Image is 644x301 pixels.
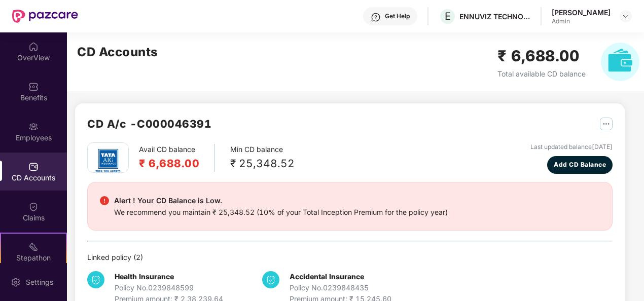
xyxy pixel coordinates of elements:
[554,160,606,170] span: Add CD Balance
[262,271,279,288] img: svg+xml;base64,PHN2ZyB4bWxucz0iaHR0cDovL3d3dy53My5vcmcvMjAwMC9zdmciIHdpZHRoPSIzNCIgaGVpZ2h0PSIzNC...
[28,242,39,252] img: svg+xml;base64,PHN2ZyB4bWxucz0iaHR0cDovL3d3dy53My5vcmcvMjAwMC9zdmciIHdpZHRoPSIyMSIgaGVpZ2h0PSIyMC...
[230,155,295,172] div: ₹ 25,348.52
[77,43,158,62] h2: CD Accounts
[115,282,223,293] div: Policy No. 0239848599
[139,155,199,172] h2: ₹ 6,688.00
[290,272,364,281] b: Accidental Insurance
[601,43,639,81] img: svg+xml;base64,PHN2ZyB4bWxucz0iaHR0cDovL3d3dy53My5vcmcvMjAwMC9zdmciIHhtbG5zOnhsaW5rPSJodHRwOi8vd3...
[497,69,586,78] span: Total available CD balance
[87,271,104,288] img: svg+xml;base64,PHN2ZyB4bWxucz0iaHR0cDovL3d3dy53My5vcmcvMjAwMC9zdmciIHdpZHRoPSIzNCIgaGVpZ2h0PSIzNC...
[115,272,174,281] b: Health Insurance
[600,118,613,130] img: svg+xml;base64,PHN2ZyB4bWxucz0iaHR0cDovL3d3dy53My5vcmcvMjAwMC9zdmciIHdpZHRoPSIyNSIgaGVpZ2h0PSIyNS...
[552,17,611,25] div: Admin
[459,12,530,21] div: ENNUVIZ TECHNOLOGY LABS PRIVATE LIMITED
[28,42,39,52] img: svg+xml;base64,PHN2ZyBpZD0iSG9tZSIgeG1sbnM9Imh0dHA6Ly93d3cudzMub3JnLzIwMDAvc3ZnIiB3aWR0aD0iMjAiIG...
[28,122,39,132] img: svg+xml;base64,PHN2ZyBpZD0iRW1wbG95ZWVzIiB4bWxucz0iaHR0cDovL3d3dy53My5vcmcvMjAwMC9zdmciIHdpZHRoPS...
[622,12,630,20] img: svg+xml;base64,PHN2ZyBpZD0iRHJvcGRvd24tMzJ4MzIiIHhtbG5zPSJodHRwOi8vd3d3LnczLm9yZy8yMDAwL3N2ZyIgd2...
[114,195,448,207] div: Alert ! Your CD Balance is Low.
[28,162,39,172] img: svg+xml;base64,PHN2ZyBpZD0iQ0RfQWNjb3VudHMiIGRhdGEtbmFtZT0iQ0QgQWNjb3VudHMiIHhtbG5zPSJodHRwOi8vd3...
[445,10,451,22] span: E
[90,143,126,178] img: tatag.png
[23,277,56,287] div: Settings
[139,144,215,172] div: Avail CD balance
[114,207,448,218] div: We recommend you maintain ₹ 25,348.52 (10% of your Total Inception Premium for the policy year)
[11,277,21,287] img: svg+xml;base64,PHN2ZyBpZD0iU2V0dGluZy0yMHgyMCIgeG1sbnM9Imh0dHA6Ly93d3cudzMub3JnLzIwMDAvc3ZnIiB3aW...
[100,196,109,205] img: svg+xml;base64,PHN2ZyBpZD0iRGFuZ2VyX2FsZXJ0IiBkYXRhLW5hbWU9IkRhbmdlciBhbGVydCIgeG1sbnM9Imh0dHA6Ly...
[385,12,410,20] div: Get Help
[290,282,391,293] div: Policy No. 0239848435
[12,10,78,23] img: New Pazcare Logo
[1,253,66,263] div: Stepathon
[547,156,613,174] button: Add CD Balance
[497,44,586,68] h2: ₹ 6,688.00
[28,202,39,212] img: svg+xml;base64,PHN2ZyBpZD0iQ2xhaW0iIHhtbG5zPSJodHRwOi8vd3d3LnczLm9yZy8yMDAwL3N2ZyIgd2lkdGg9IjIwIi...
[530,142,613,152] div: Last updated balance [DATE]
[87,116,211,132] h2: CD A/c - C000046391
[28,82,39,92] img: svg+xml;base64,PHN2ZyBpZD0iQmVuZWZpdHMiIHhtbG5zPSJodHRwOi8vd3d3LnczLm9yZy8yMDAwL3N2ZyIgd2lkdGg9Ij...
[230,144,295,172] div: Min CD balance
[371,12,381,22] img: svg+xml;base64,PHN2ZyBpZD0iSGVscC0zMngzMiIgeG1sbnM9Imh0dHA6Ly93d3cudzMub3JnLzIwMDAvc3ZnIiB3aWR0aD...
[552,8,611,17] div: [PERSON_NAME]
[87,252,613,263] div: Linked policy ( 2 )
